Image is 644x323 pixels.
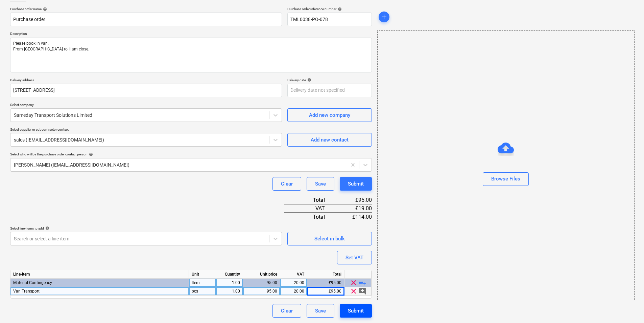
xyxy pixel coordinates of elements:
div: Select who will be the purchase order contact person [10,152,372,156]
span: add_comment [358,287,366,295]
span: Material Contingency [13,280,52,285]
input: Delivery address [10,84,282,97]
div: VAT [280,270,307,279]
textarea: Please book in van. From [GEOGRAPHIC_DATA] to Ham close. [10,38,372,72]
div: Clear [281,306,293,315]
span: playlist_add [358,279,366,287]
button: Browse Files [483,172,529,186]
button: Add new contact [287,133,372,147]
button: Save [307,177,334,191]
div: Browse Files [377,30,635,300]
div: Quantity [216,270,243,279]
p: Delivery address [10,78,282,84]
div: Total [284,196,336,204]
input: Delivery date not specified [287,84,372,97]
div: Purchase order name [10,7,282,11]
span: add [380,13,388,21]
div: Set VAT [345,253,363,262]
input: Document name [10,13,282,26]
div: Item [189,279,216,287]
div: 95.00 [246,287,277,296]
span: help [336,7,342,11]
div: Select in bulk [314,234,345,243]
span: help [88,152,93,156]
div: 20.00 [283,279,304,287]
span: Van Transport [13,289,40,294]
div: £95.00 [307,279,344,287]
span: help [42,7,47,11]
button: Clear [272,177,301,191]
span: help [306,78,311,82]
div: 1.00 [219,279,240,287]
div: Save [315,179,326,188]
button: Clear [272,304,301,318]
div: Select line-items to add [10,226,282,231]
p: Description [10,31,372,37]
div: 95.00 [246,279,277,287]
span: clear [350,287,358,295]
div: pcs [189,287,216,296]
div: £95.00 [307,287,344,296]
button: Save [307,304,334,318]
div: Add new contact [311,135,349,144]
div: Clear [281,179,293,188]
span: help [44,226,49,230]
span: clear [350,279,358,287]
input: Reference number [287,13,372,26]
div: 20.00 [283,287,304,296]
div: Save [315,306,326,315]
div: Purchase order reference number [287,7,372,11]
button: Add new company [287,108,372,122]
button: Submit [340,177,372,191]
div: £95.00 [336,196,372,204]
div: Unit [189,270,216,279]
div: £19.00 [336,204,372,213]
div: Total [307,270,344,279]
div: £114.00 [336,213,372,221]
div: Delivery date [287,78,372,82]
div: Submit [348,179,364,188]
button: Set VAT [337,251,372,264]
button: Submit [340,304,372,318]
div: Add new company [309,111,350,120]
div: 1.00 [219,287,240,296]
div: Submit [348,306,364,315]
p: Select company [10,103,282,108]
div: Browse Files [491,174,520,183]
div: Line-item [10,270,189,279]
p: Select supplier or subcontractor contact [10,127,282,133]
div: Total [284,213,336,221]
div: VAT [284,204,336,213]
div: Unit price [243,270,280,279]
button: Select in bulk [287,232,372,245]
